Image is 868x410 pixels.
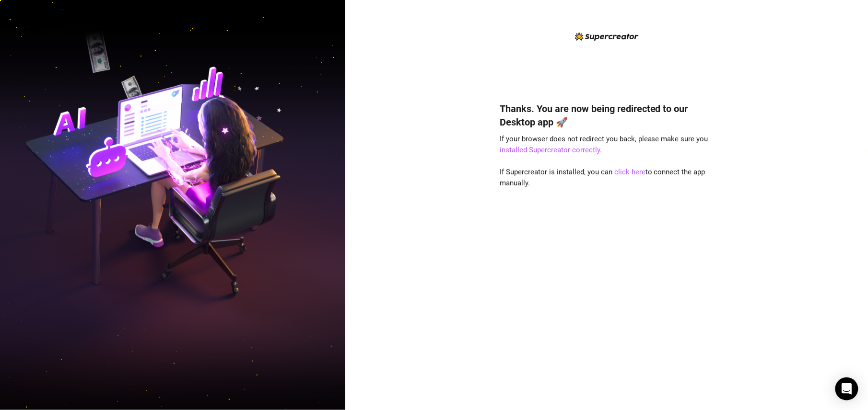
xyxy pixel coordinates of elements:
a: click here [614,168,645,176]
h4: Thanks. You are now being redirected to our Desktop app 🚀 [500,102,714,129]
span: If your browser does not redirect you back, please make sure you . [500,135,708,155]
div: Open Intercom Messenger [835,377,858,400]
a: installed Supercreator correctly [500,146,600,154]
span: If Supercreator is installed, you can to connect the app manually. [500,168,705,188]
img: logo-BBDzfeDw.svg [575,32,639,41]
